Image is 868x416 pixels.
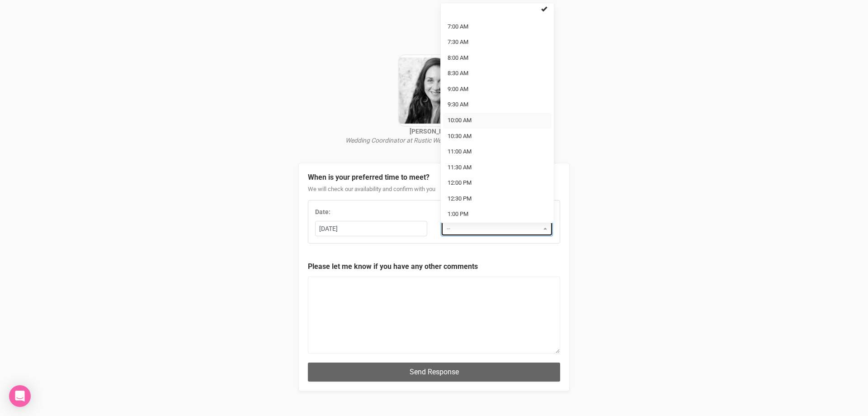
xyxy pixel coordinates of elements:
[308,363,560,381] button: Send Response
[448,23,468,31] span: 7:00 AM
[315,208,330,215] strong: Date:
[448,148,472,156] span: 11:00 AM
[448,38,468,47] span: 7:30 AM
[308,262,560,272] legend: Please let me know if you have any other comments
[448,179,472,187] span: 12:00 PM
[448,100,468,109] span: 9:30 AM
[448,210,468,219] span: 1:00 PM
[448,163,472,172] span: 11:30 AM
[448,116,472,125] span: 10:00 AM
[447,224,541,233] span: --
[345,137,523,144] i: Wedding Coordinator at Rustic Weddings [GEOGRAPHIC_DATA]
[9,385,31,407] div: Open Intercom Messenger
[448,69,468,78] span: 8:30 AM
[448,195,472,203] span: 12:30 PM
[448,85,468,94] span: 9:00 AM
[448,54,468,62] span: 8:00 AM
[448,132,472,141] span: 10:30 AM
[410,128,458,135] strong: [PERSON_NAME]
[308,185,560,201] div: We will check our availability and confirm with you
[398,54,470,127] img: 14199720_1770970939810746_6603264277576246643_n.jpg
[441,221,553,236] button: --
[316,221,427,236] div: [DATE]
[308,172,560,183] legend: When is your preferred time to meet?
